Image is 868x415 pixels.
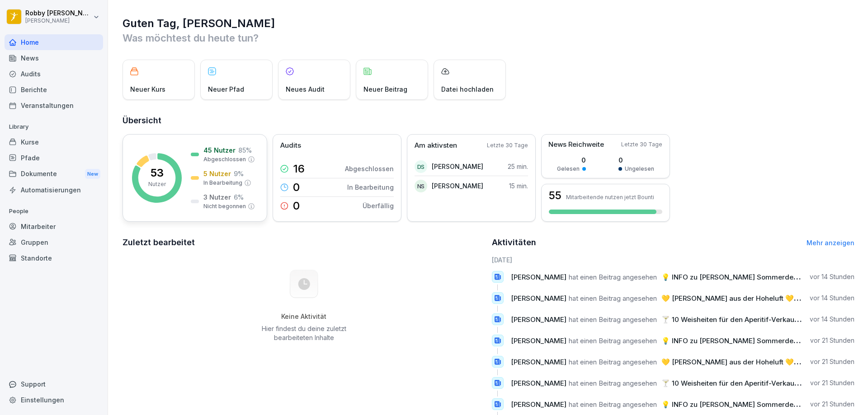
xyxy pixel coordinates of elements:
[286,84,325,94] p: Neues Audit
[625,165,654,173] p: Ungelesen
[810,336,854,345] p: vor 21 Stunden
[208,84,244,94] p: Neuer Pfad
[85,169,100,179] div: New
[810,294,854,303] p: vor 14 Stunden
[511,358,566,366] span: [PERSON_NAME]
[293,163,305,174] p: 16
[5,34,103,50] a: Home
[415,140,457,151] p: Am aktivsten
[432,181,483,191] p: [PERSON_NAME]
[293,201,300,211] p: 0
[511,294,566,303] span: [PERSON_NAME]
[345,164,394,173] p: Abgeschlossen
[347,182,394,192] p: In Bearbeitung
[123,236,486,249] h2: Zuletzt bearbeitet
[569,273,657,281] span: hat einen Beitrag angesehen
[234,192,244,202] p: 6 %
[5,120,103,134] p: Library
[5,234,103,250] a: Gruppen
[151,168,164,178] p: 53
[5,82,103,98] a: Berichte
[415,160,427,173] div: DS
[415,180,427,192] div: NS
[203,169,231,178] p: 5 Nutzer
[5,50,103,66] a: News
[363,201,394,210] p: Überfällig
[548,140,604,150] p: News Reichweite
[5,182,103,198] a: Automatisierungen
[123,114,854,127] h2: Übersicht
[5,166,103,182] div: Dokumente
[130,84,165,94] p: Neuer Kurs
[203,179,242,187] p: In Bearbeitung
[566,194,654,201] p: Mitarbeitende nutzen jetzt Bounti
[203,155,246,163] p: Abgeschlossen
[618,155,654,165] p: 0
[363,84,407,94] p: Neuer Beitrag
[810,272,854,281] p: vor 14 Stunden
[569,358,657,366] span: hat einen Beitrag angesehen
[492,255,855,265] h6: [DATE]
[5,376,103,392] div: Support
[234,169,244,178] p: 9 %
[5,66,103,82] a: Audits
[557,155,586,165] p: 0
[432,162,483,171] p: [PERSON_NAME]
[238,145,252,155] p: 85 %
[25,9,91,17] p: Robby [PERSON_NAME]
[492,236,536,249] h2: Aktivitäten
[148,180,166,188] p: Nutzer
[123,31,854,45] p: Was möchtest du heute tun?
[203,192,231,202] p: 3 Nutzer
[5,134,103,150] a: Kurse
[203,202,246,210] p: Nicht begonnen
[258,312,349,321] h5: Keine Aktivität
[5,219,103,234] a: Mitarbeiter
[569,315,657,324] span: hat einen Beitrag angesehen
[203,145,236,155] p: 45 Nutzer
[810,378,854,387] p: vor 21 Stunden
[810,400,854,409] p: vor 21 Stunden
[258,324,349,342] p: Hier findest du deine zuletzt bearbeiteten Inhalte
[810,315,854,324] p: vor 14 Stunden
[569,336,657,345] span: hat einen Beitrag angesehen
[511,400,566,409] span: [PERSON_NAME]
[511,315,566,324] span: [PERSON_NAME]
[569,294,657,303] span: hat einen Beitrag angesehen
[569,379,657,387] span: hat einen Beitrag angesehen
[123,16,854,31] h1: Guten Tag, [PERSON_NAME]
[511,336,566,345] span: [PERSON_NAME]
[5,392,103,408] a: Einstellungen
[5,204,103,219] p: People
[293,182,300,193] p: 0
[5,250,103,266] a: Standorte
[487,141,528,149] p: Letzte 30 Tage
[557,165,580,173] p: Gelesen
[569,400,657,409] span: hat einen Beitrag angesehen
[280,140,301,151] p: Audits
[5,150,103,166] a: Pfade
[5,166,103,182] a: DokumenteNew
[508,162,528,171] p: 25 min.
[810,357,854,366] p: vor 21 Stunden
[549,190,561,201] h3: 55
[511,379,566,387] span: [PERSON_NAME]
[807,239,854,247] a: Mehr anzeigen
[509,181,528,191] p: 15 min.
[511,273,566,281] span: [PERSON_NAME]
[5,98,103,113] a: Veranstaltungen
[621,140,662,149] p: Letzte 30 Tage
[25,18,91,24] p: [PERSON_NAME]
